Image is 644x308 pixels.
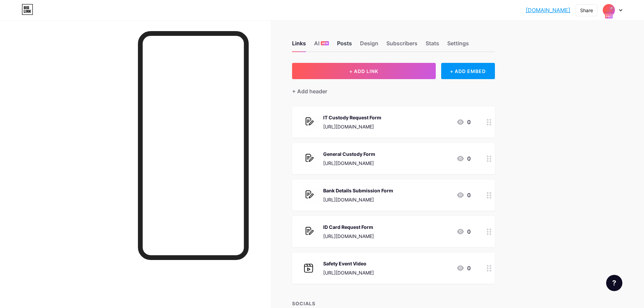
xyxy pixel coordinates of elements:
[386,39,418,51] div: Subscribers
[292,39,306,51] div: Links
[323,260,374,267] div: Safety Event Video
[300,113,318,131] img: IT Custody Request Form
[300,186,318,204] img: Bank Details Submission Form
[323,269,374,276] div: [URL][DOMAIN_NAME]
[441,63,495,79] div: + ADD EMBED
[323,187,393,194] div: Bank Details Submission Form
[323,223,374,231] div: ID Card Request Form
[456,118,471,126] div: 0
[323,114,381,121] div: IT Custody Request Form
[426,39,439,51] div: Stats
[456,155,471,163] div: 0
[349,68,378,74] span: + ADD LINK
[323,150,375,158] div: General Custody Form
[314,39,329,51] div: AI
[323,233,374,240] div: [URL][DOMAIN_NAME]
[323,123,381,130] div: [URL][DOMAIN_NAME]
[602,4,615,17] img: AFZCO ADM
[360,39,378,51] div: Design
[526,6,570,14] a: [DOMAIN_NAME]
[292,87,327,95] div: + Add header
[456,264,471,272] div: 0
[300,223,318,240] img: ID Card Request Form
[580,7,593,14] div: Share
[456,228,471,236] div: 0
[323,160,375,167] div: [URL][DOMAIN_NAME]
[300,150,318,167] img: General Custody Form
[322,41,328,45] span: NEW
[323,196,393,203] div: [URL][DOMAIN_NAME]
[300,259,318,277] img: Safety Event Video
[456,191,471,199] div: 0
[292,300,495,307] div: SOCIALS
[292,63,436,79] button: + ADD LINK
[337,39,352,51] div: Posts
[447,39,469,51] div: Settings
